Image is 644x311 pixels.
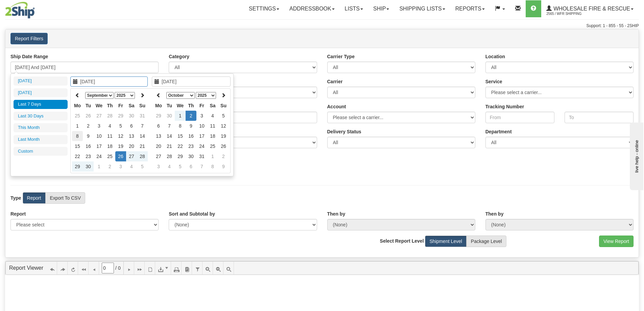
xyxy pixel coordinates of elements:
td: 26 [218,141,229,151]
a: Reports [450,0,490,17]
a: Shipping lists [394,0,450,17]
label: Carrier Type [327,53,355,60]
label: Ship Date Range [10,53,48,60]
td: 29 [175,151,186,161]
li: Last 30 Days [14,112,68,121]
td: 29 [115,111,126,121]
td: 28 [104,111,115,121]
label: Report [10,210,26,217]
label: Then by [485,210,504,217]
div: Support: 1 - 855 - 55 - 2SHIP [5,23,639,29]
td: 15 [72,141,83,151]
td: 15 [175,131,186,141]
td: 27 [126,151,137,161]
li: [DATE] [14,88,68,97]
td: 8 [72,131,83,141]
button: Report Filters [10,33,48,44]
label: Category [169,53,189,60]
th: Mo [72,101,83,111]
td: 24 [94,151,104,161]
select: Please ensure data set in report has been RECENTLY tracked from your Shipment History [327,137,475,148]
label: Carrier [327,78,343,85]
li: [DATE] [14,76,68,86]
label: Shipment Level [425,236,467,247]
label: Location [485,53,505,60]
td: 5 [115,121,126,131]
td: 13 [126,131,137,141]
td: 29 [72,161,83,172]
a: WHOLESALE FIRE & RESCUE 2565 / WFR Shipping [541,0,639,17]
td: 4 [207,111,218,121]
td: 12 [218,121,229,131]
td: 9 [186,121,196,131]
td: 30 [186,151,196,161]
td: 25 [104,151,115,161]
div: live help - online [5,6,63,11]
label: Service [485,78,502,85]
td: 17 [94,141,104,151]
td: 19 [218,131,229,141]
li: Last 7 Days [14,100,68,109]
td: 6 [186,161,196,172]
td: 28 [164,151,175,161]
td: 2 [218,151,229,161]
td: 23 [83,151,94,161]
td: 8 [175,121,186,131]
td: 1 [94,161,104,172]
input: From [485,112,554,123]
td: 2 [104,161,115,172]
label: Export To CSV [45,192,85,204]
td: 18 [104,141,115,151]
img: logo2565.jpg [5,2,35,19]
td: 17 [196,131,207,141]
td: 26 [83,111,94,121]
td: 20 [126,141,137,151]
td: 12 [115,131,126,141]
label: Please ensure data set in report has been RECENTLY tracked from your Shipment History [327,128,361,135]
td: 30 [83,161,94,172]
label: Select Report Level [380,238,424,244]
td: 14 [164,131,175,141]
td: 3 [196,111,207,121]
td: 3 [115,161,126,172]
td: 5 [175,161,186,172]
td: 21 [164,141,175,151]
th: Tu [83,101,94,111]
td: 18 [207,131,218,141]
th: Mo [153,101,164,111]
td: 26 [115,151,126,161]
td: 13 [153,131,164,141]
td: 5 [137,161,148,172]
th: Sa [207,101,218,111]
td: 2 [83,121,94,131]
a: Report Viewer [9,265,43,271]
label: Type [10,195,21,201]
td: 30 [164,111,175,121]
th: We [175,101,186,111]
th: Fr [196,101,207,111]
td: 3 [153,161,164,172]
input: To [565,112,634,123]
li: Custom [14,147,68,156]
td: 21 [137,141,148,151]
td: 9 [218,161,229,172]
label: Tracking Number [485,103,524,110]
td: 20 [153,141,164,151]
td: 1 [72,121,83,131]
th: Tu [164,101,175,111]
td: 27 [94,111,104,121]
th: Th [186,101,196,111]
a: Settings [244,0,284,17]
iframe: chat widget [628,121,643,190]
td: 31 [196,151,207,161]
td: 27 [153,151,164,161]
td: 23 [186,141,196,151]
a: Addressbook [284,0,340,17]
li: This Month [14,123,68,132]
td: 7 [164,121,175,131]
label: Account [327,103,346,110]
label: Package Level [467,236,506,247]
th: We [94,101,104,111]
td: 3 [94,121,104,131]
span: / [115,265,117,271]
